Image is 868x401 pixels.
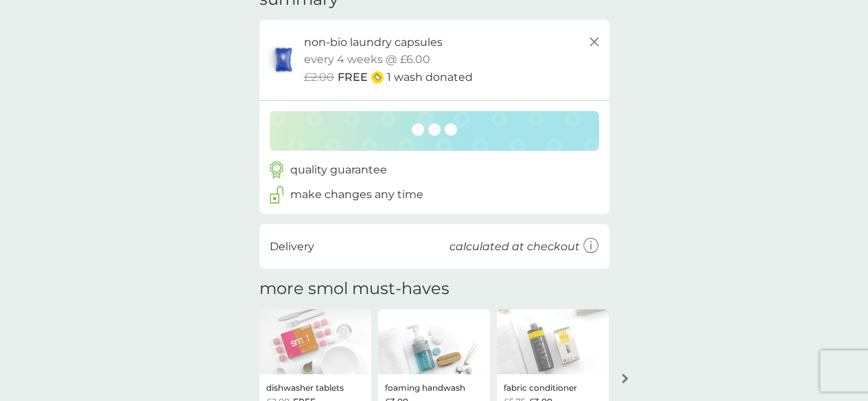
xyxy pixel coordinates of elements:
[449,238,580,256] p: calculated at checkout
[387,69,473,86] p: 1 wash donated
[290,161,387,179] p: quality guarantee
[504,381,577,394] p: fabric conditioner
[290,186,423,204] p: make changes any time
[304,51,430,69] p: every 4 weeks @ £6.00
[270,238,314,256] p: Delivery
[385,381,465,394] p: foaming handwash
[266,381,344,394] p: dishwasher tablets
[259,279,449,299] h2: more smol must-haves
[338,69,368,86] span: FREE
[304,69,334,86] span: £2.00
[304,34,443,51] p: non-bio laundry capsules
